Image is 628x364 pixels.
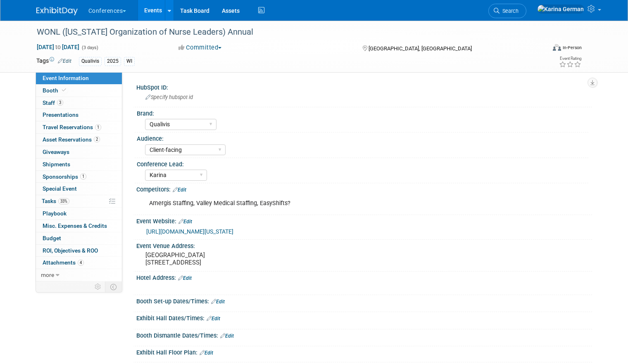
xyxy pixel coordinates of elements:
[136,215,592,226] div: Event Website:
[488,4,526,18] a: Search
[173,187,186,193] a: Edit
[136,295,592,306] div: Booth Set-up Dates/Times:
[136,312,592,323] div: Exhibit Hall Dates/Times:
[42,198,69,204] span: Tasks
[537,5,584,14] img: Karina German
[105,281,122,292] td: Toggle Event Tabs
[43,149,69,155] span: Giveaways
[143,195,504,212] div: Amergis Staffing, Valley Medical Staffing, EasyShifts?
[36,158,122,170] a: Shipments
[43,75,89,81] span: Event Information
[501,43,582,55] div: Event Format
[43,235,61,241] span: Budget
[43,87,68,94] span: Booth
[41,272,54,278] span: more
[43,99,63,106] span: Staff
[91,281,105,292] td: Personalize Event Tab Strip
[136,183,592,194] div: Competitors:
[36,232,122,244] a: Budget
[553,44,561,51] img: Format-Inperson.png
[136,240,592,250] div: Event Venue Address:
[81,45,98,50] span: (3 days)
[58,58,71,64] a: Edit
[136,272,592,282] div: Hotel Address:
[43,173,86,180] span: Sponsorships
[176,43,225,52] button: Committed
[200,350,213,356] a: Edit
[36,7,78,15] img: ExhibitDay
[136,81,592,92] div: HubSpot ID:
[136,329,592,340] div: Booth Dismantle Dates/Times:
[36,183,122,195] a: Special Event
[137,107,588,118] div: Brand:
[136,346,592,357] div: Exhibit Hall Floor Plan:
[36,195,122,207] a: Tasks33%
[36,43,80,51] span: [DATE] [DATE]
[36,171,122,183] a: Sponsorships1
[36,85,122,97] a: Booth
[145,94,193,100] span: Specify hubspot id
[80,173,86,180] span: 1
[124,57,135,66] div: WI
[36,97,122,109] a: Staff3
[211,299,225,305] a: Edit
[207,316,220,321] a: Edit
[43,136,100,143] span: Asset Reservations
[36,208,122,220] a: Playbook
[36,146,122,158] a: Giveaways
[105,57,121,66] div: 2025
[34,25,535,40] div: WONL ([US_STATE] Organization of Nurse Leaders) Annual
[62,88,66,92] i: Booth reservation complete
[145,251,317,266] pre: [GEOGRAPHIC_DATA] [STREET_ADDRESS]
[36,57,71,66] td: Tags
[146,228,233,235] a: [URL][DOMAIN_NAME][US_STATE]
[58,198,69,204] span: 33%
[43,124,101,130] span: Travel Reservations
[79,57,102,66] div: Qualivis
[43,210,67,217] span: Playbook
[36,257,122,269] a: Attachments4
[94,136,100,142] span: 2
[43,161,70,168] span: Shipments
[369,45,472,52] span: [GEOGRAPHIC_DATA], [GEOGRAPHIC_DATA]
[137,158,588,168] div: Conference Lead:
[36,269,122,281] a: more
[562,45,582,51] div: In-Person
[95,124,101,130] span: 1
[43,185,77,192] span: Special Event
[500,8,519,14] span: Search
[43,259,84,266] span: Attachments
[36,220,122,232] a: Misc. Expenses & Credits
[36,72,122,84] a: Event Information
[36,109,122,121] a: Presentations
[178,219,192,225] a: Edit
[36,134,122,146] a: Asset Reservations2
[43,111,78,118] span: Presentations
[137,132,588,143] div: Audience:
[43,247,98,254] span: ROI, Objectives & ROO
[36,121,122,133] a: Travel Reservations1
[36,245,122,257] a: ROI, Objectives & ROO
[54,44,62,50] span: to
[178,275,192,281] a: Edit
[78,260,84,266] span: 4
[57,99,63,106] span: 3
[43,222,107,229] span: Misc. Expenses & Credits
[220,333,234,339] a: Edit
[559,57,581,61] div: Event Rating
